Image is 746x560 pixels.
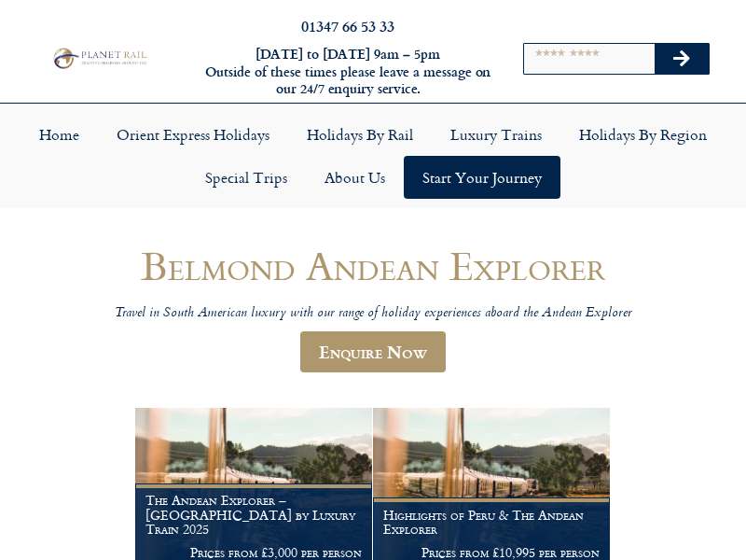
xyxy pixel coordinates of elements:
[300,331,446,372] a: Enquire Now
[655,44,709,74] button: Search
[288,113,432,156] a: Holidays by Rail
[9,113,737,199] nav: Menu
[17,244,729,287] h1: Belmond Andean Explorer
[383,545,600,560] p: Prices from £10,995 per person
[49,46,149,70] img: Planet Rail Train Holidays Logo
[301,15,394,36] a: 01347 66 53 33
[186,156,306,199] a: Special Trips
[17,305,729,323] p: Travel in South American luxury with our range of holiday experiences aboard the Andean Explorer
[145,493,362,537] h1: The Andean Explorer – [GEOGRAPHIC_DATA] by Luxury Train 2025
[21,113,98,156] a: Home
[145,545,362,560] p: Prices from £3,000 per person
[560,113,725,156] a: Holidays by Region
[383,508,600,538] h1: Highlights of Peru & The Andean Explorer
[432,113,560,156] a: Luxury Trains
[98,113,288,156] a: Orient Express Holidays
[203,46,492,98] h6: [DATE] to [DATE] 9am – 5pm Outside of these times please leave a message on our 24/7 enquiry serv...
[306,156,404,199] a: About Us
[404,156,560,199] a: Start your Journey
